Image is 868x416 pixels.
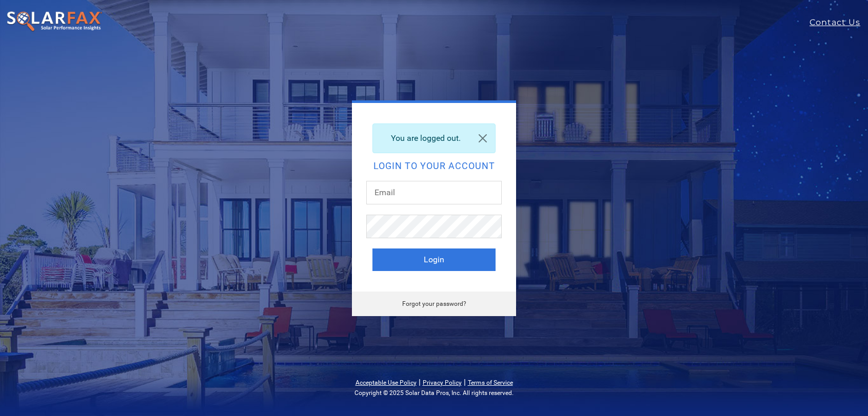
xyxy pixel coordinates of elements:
input: Email [366,181,502,204]
a: Terms of Service [468,379,513,386]
button: Login [372,248,496,271]
a: Privacy Policy [423,379,462,386]
span: | [419,377,421,387]
a: Close [470,124,495,153]
a: Contact Us [810,16,868,29]
a: Acceptable Use Policy [356,379,417,386]
a: Forgot your password? [402,300,466,307]
div: You are logged out. [372,123,496,153]
h2: Login to your account [372,161,496,171]
span: | [464,377,466,387]
img: SolarFax [6,11,103,32]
